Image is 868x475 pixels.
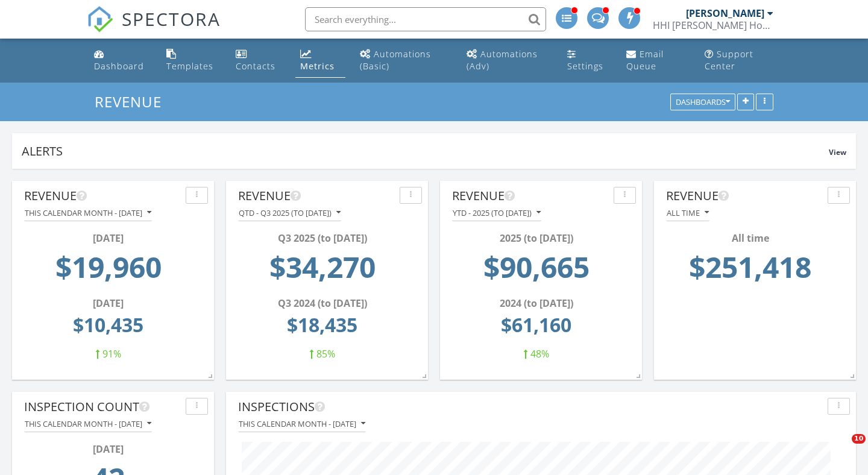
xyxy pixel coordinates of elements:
[87,6,113,33] img: The Best Home Inspection Software - Spectora
[242,310,403,347] td: 18435.25
[852,434,866,444] span: 10
[456,245,617,296] td: 90665.25
[456,231,617,245] div: 2025 (to [DATE])
[28,310,189,347] td: 10435.25
[238,416,366,432] button: This calendar month - [DATE]
[300,60,335,72] div: Metrics
[242,231,403,245] div: Q3 2025 (to [DATE])
[462,43,553,78] a: Automations (Advanced)
[456,296,617,310] div: 2024 (to [DATE])
[670,94,735,111] button: Dashboards
[670,231,831,245] div: All time
[562,43,612,78] a: Settings
[28,245,189,296] td: 19960.0
[567,60,603,72] div: Settings
[676,98,730,107] div: Dashboards
[239,420,365,428] div: This calendar month - [DATE]
[28,296,189,310] div: [DATE]
[355,43,452,78] a: Automations (Basic)
[305,7,546,31] input: Search everything...
[829,147,846,157] span: View
[316,347,335,360] span: 85%
[95,92,172,112] a: Revenue
[452,205,541,221] button: YTD - 2025 (to [DATE])
[94,60,144,72] div: Dashboard
[670,245,831,296] td: 251417.5
[453,209,541,217] div: YTD - 2025 (to [DATE])
[242,296,403,310] div: Q3 2024 (to [DATE])
[24,205,152,221] button: This calendar month - [DATE]
[238,205,341,221] button: QTD - Q3 2025 (to [DATE])
[653,19,773,31] div: HHI Hodge Home Inspections
[102,347,121,360] span: 91%
[231,43,286,78] a: Contacts
[87,16,221,42] a: SPECTORA
[467,48,538,72] div: Automations (Adv)
[666,205,709,221] button: All time
[530,347,549,360] span: 48%
[667,209,709,217] div: All time
[626,48,664,72] div: Email Queue
[705,48,753,72] div: Support Center
[827,434,856,463] iframe: Intercom live chat
[162,43,221,78] a: Templates
[360,48,431,72] div: Automations (Basic)
[24,416,152,432] button: This calendar month - [DATE]
[236,60,275,72] div: Contacts
[621,43,690,78] a: Email Queue
[25,209,151,217] div: This calendar month - [DATE]
[242,245,403,296] td: 34270.0
[166,60,213,72] div: Templates
[686,7,764,19] div: [PERSON_NAME]
[456,310,617,347] td: 61160.25
[452,187,609,205] div: Revenue
[28,442,189,456] div: [DATE]
[239,209,341,217] div: QTD - Q3 2025 (to [DATE])
[295,43,345,78] a: Metrics
[25,420,151,428] div: This calendar month - [DATE]
[238,187,395,205] div: Revenue
[24,187,181,205] div: Revenue
[89,43,152,78] a: Dashboard
[22,143,829,159] div: Alerts
[28,231,189,245] div: [DATE]
[122,6,221,31] span: SPECTORA
[666,187,823,205] div: Revenue
[700,43,779,78] a: Support Center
